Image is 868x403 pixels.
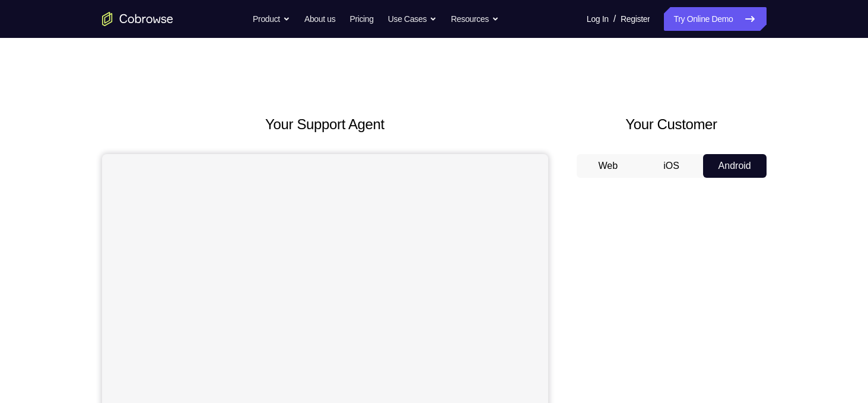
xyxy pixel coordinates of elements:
[253,7,290,31] button: Product
[577,154,640,178] button: Web
[664,7,766,31] a: Try Online Demo
[587,7,609,31] a: Log In
[577,114,767,135] h2: Your Customer
[102,12,173,26] a: Go to the home page
[451,7,499,31] button: Resources
[304,7,335,31] a: About us
[703,154,767,178] button: Android
[349,7,373,31] a: Pricing
[640,154,703,178] button: iOS
[613,12,616,26] span: /
[388,7,437,31] button: Use Cases
[621,7,650,31] a: Register
[102,114,548,135] h2: Your Support Agent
